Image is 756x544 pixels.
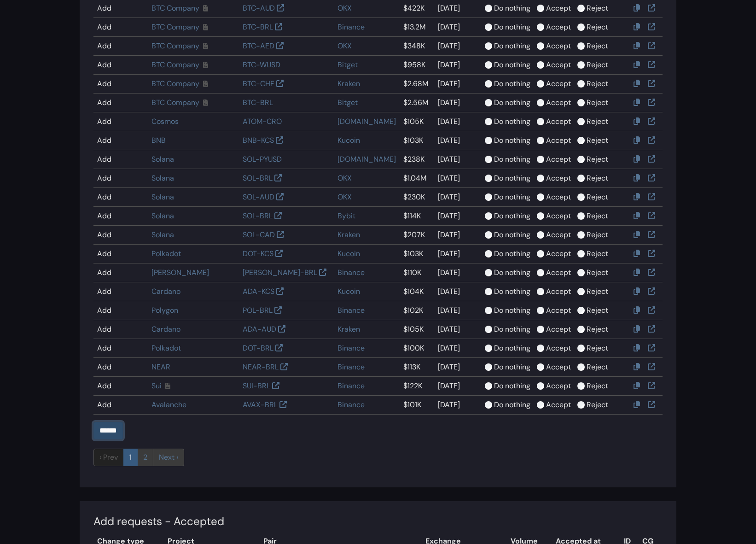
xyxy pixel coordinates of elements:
[337,268,365,277] a: Binance
[243,305,273,315] a: POL-BRL
[494,59,530,70] label: Do nothing
[93,245,148,263] td: Add
[337,324,360,334] a: Kraken
[137,449,153,466] a: 2
[337,381,365,391] a: Binance
[587,362,608,373] label: Reject
[400,18,434,37] td: $13.2M
[93,339,148,358] td: Add
[587,343,608,354] label: Reject
[400,188,434,207] td: $230K
[587,116,608,127] label: Reject
[93,301,148,320] td: Add
[243,268,317,277] a: [PERSON_NAME]-BRL
[494,3,530,14] label: Do nothing
[337,173,352,183] a: OKX
[243,135,274,145] a: BNB-KCS
[546,248,571,259] label: Accept
[243,362,279,372] a: NEAR-BRL
[337,211,355,221] a: Bybit
[243,22,273,32] a: BTC-BRL
[93,56,148,75] td: Add
[546,229,571,240] label: Accept
[434,150,481,169] td: [DATE]
[434,207,481,226] td: [DATE]
[151,173,174,183] a: Solana
[494,380,530,392] label: Do nothing
[337,3,352,13] a: OKX
[123,449,138,466] a: 1
[546,362,571,373] label: Accept
[494,135,530,146] label: Do nothing
[587,3,608,14] label: Reject
[587,173,608,184] label: Reject
[243,98,273,107] a: BTC-BRL
[587,154,608,165] label: Reject
[546,211,571,222] label: Accept
[93,94,148,112] td: Add
[153,449,184,466] a: next
[494,192,530,203] label: Do nothing
[337,98,358,107] a: Bitget
[400,377,434,396] td: $122K
[494,22,530,33] label: Do nothing
[151,400,186,409] a: Avalanche
[93,75,148,94] td: Add
[93,112,148,131] td: Add
[494,286,530,297] label: Do nothing
[494,211,530,222] label: Do nothing
[494,399,530,410] label: Do nothing
[546,59,571,70] label: Accept
[400,37,434,56] td: $348K
[151,249,181,258] a: Polkadot
[337,154,396,164] a: [DOMAIN_NAME]
[151,268,209,277] a: [PERSON_NAME]
[400,226,434,245] td: $207K
[337,79,360,88] a: Kraken
[546,3,571,14] label: Accept
[243,192,274,202] a: SOL-AUD
[494,173,530,184] label: Do nothing
[434,396,481,415] td: [DATE]
[546,286,571,297] label: Accept
[151,135,166,145] a: BNB
[337,400,365,409] a: Binance
[151,211,174,221] a: Solana
[546,305,571,316] label: Accept
[494,305,530,316] label: Do nothing
[400,56,434,75] td: $958K
[243,287,274,296] a: ADA-KCS
[434,188,481,207] td: [DATE]
[587,248,608,259] label: Reject
[151,79,199,88] a: BTC Company
[546,154,571,165] label: Accept
[151,22,199,32] a: BTC Company
[93,169,148,188] td: Add
[93,18,148,37] td: Add
[400,263,434,282] td: $110K
[93,226,148,245] td: Add
[546,343,571,354] label: Accept
[587,324,608,335] label: Reject
[587,211,608,222] label: Reject
[400,94,434,112] td: $2.56M
[400,169,434,188] td: $1.04M
[400,396,434,415] td: $101K
[151,117,179,126] a: Cosmos
[587,41,608,52] label: Reject
[93,188,148,207] td: Add
[434,37,481,56] td: [DATE]
[243,3,275,13] a: BTC-AUD
[434,358,481,377] td: [DATE]
[400,339,434,358] td: $100K
[494,362,530,373] label: Do nothing
[243,211,273,221] a: SOL-BRL
[587,135,608,146] label: Reject
[494,97,530,108] label: Do nothing
[151,154,174,164] a: Solana
[434,245,481,263] td: [DATE]
[151,287,180,296] a: Cardano
[337,287,360,296] a: Kucoin
[337,305,365,315] a: Binance
[93,150,148,169] td: Add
